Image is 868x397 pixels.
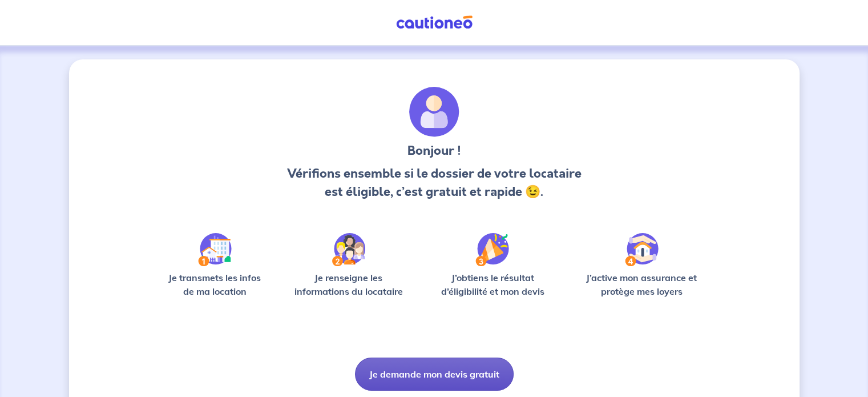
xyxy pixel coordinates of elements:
h3: Bonjour ! [284,142,584,160]
p: Je renseigne les informations du locataire [288,271,410,298]
img: /static/90a569abe86eec82015bcaae536bd8e6/Step-1.svg [198,233,232,266]
p: J’active mon assurance et protège mes loyers [575,271,708,298]
p: Je transmets les infos de ma location [160,271,269,298]
img: Cautioneo [391,15,477,30]
img: /static/f3e743aab9439237c3e2196e4328bba9/Step-3.svg [475,233,509,266]
img: /static/c0a346edaed446bb123850d2d04ad552/Step-2.svg [332,233,365,266]
img: archivate [409,87,459,137]
img: /static/bfff1cf634d835d9112899e6a3df1a5d/Step-4.svg [625,233,659,266]
p: J’obtiens le résultat d’éligibilité et mon devis [428,271,557,298]
p: Vérifions ensemble si le dossier de votre locataire est éligible, c’est gratuit et rapide 😉. [284,165,584,201]
button: Je demande mon devis gratuit [355,358,514,391]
